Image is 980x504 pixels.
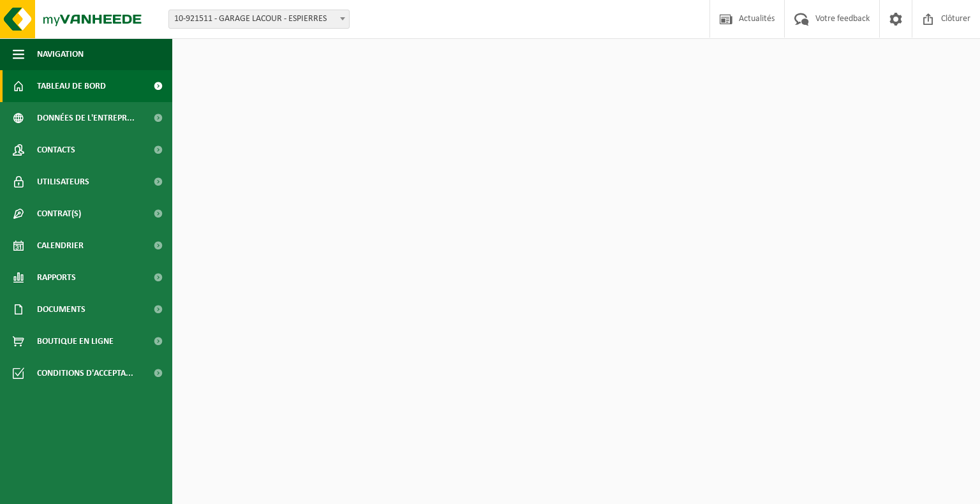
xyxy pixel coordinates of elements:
span: Documents [37,293,85,325]
span: 10-921511 - GARAGE LACOUR - ESPIERRES [169,10,349,28]
span: Calendrier [37,230,84,262]
span: Contacts [37,134,75,166]
span: Navigation [37,38,84,70]
span: Conditions d'accepta... [37,357,133,389]
span: Tableau de bord [37,70,106,102]
span: Contrat(s) [37,198,81,230]
span: 10-921511 - GARAGE LACOUR - ESPIERRES [168,10,350,29]
span: Rapports [37,262,76,293]
span: Données de l'entrepr... [37,102,135,134]
span: Boutique en ligne [37,325,114,357]
span: Utilisateurs [37,166,89,198]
